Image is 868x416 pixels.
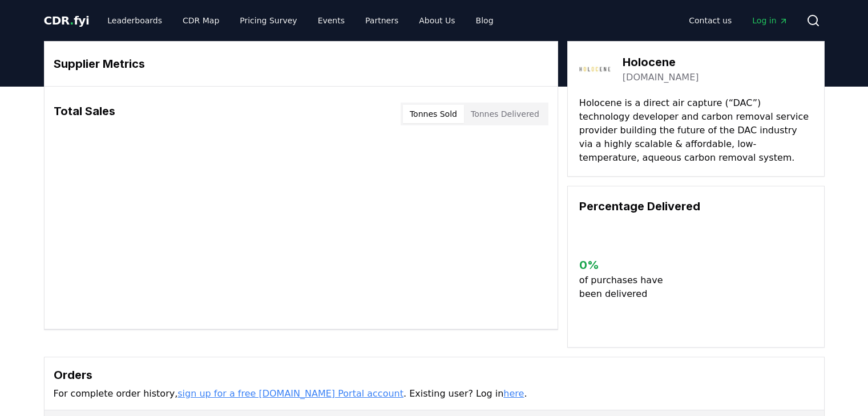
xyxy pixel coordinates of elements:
[231,10,306,31] a: Pricing Survey
[54,55,548,72] h3: Supplier Metrics
[70,14,74,27] span: .
[309,10,354,31] a: Events
[44,14,90,27] span: CDR fyi
[410,10,464,31] a: About Us
[579,256,672,274] h3: 0 %
[467,10,503,31] a: Blog
[54,366,815,384] h3: Orders
[44,13,90,28] a: CDR.fyi
[579,198,813,215] h3: Percentage Delivered
[177,388,403,399] a: sign up for a free [DOMAIN_NAME] Portal account
[743,10,797,31] a: Log in
[579,53,611,85] img: Holocene-logo
[54,103,115,125] h3: Total Sales
[579,96,813,165] p: Holocene is a direct air capture (“DAC”) technology developer and carbon removal service provider...
[403,105,464,123] button: Tonnes Sold
[623,71,699,84] a: [DOMAIN_NAME]
[579,274,672,301] p: of purchases have been delivered
[680,10,741,31] a: Contact us
[680,10,797,31] nav: Main
[464,105,546,123] button: Tonnes Delivered
[752,15,788,26] span: Log in
[503,388,524,399] a: here
[356,10,407,31] a: Partners
[54,387,815,401] p: For complete order history, . Existing user? Log in .
[623,54,699,71] h3: Holocene
[98,10,171,31] a: Leaderboards
[173,10,228,31] a: CDR Map
[98,10,502,31] nav: Main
